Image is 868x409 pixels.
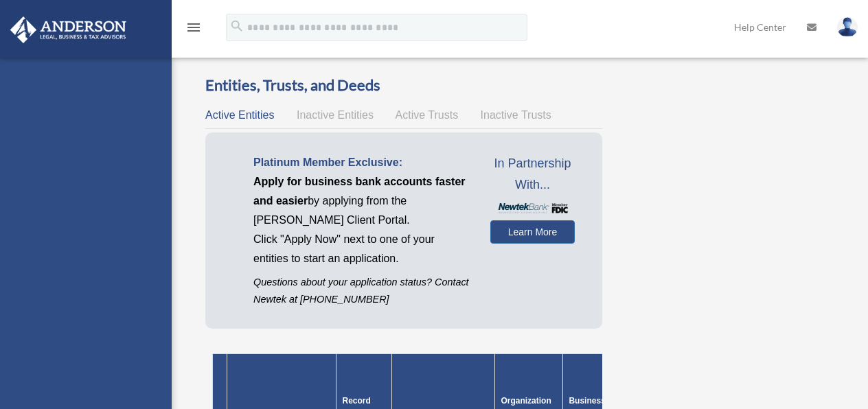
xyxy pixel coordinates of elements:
span: Inactive Trusts [481,109,551,121]
span: Inactive Entities [297,109,374,121]
i: search [229,19,244,34]
a: menu [185,24,202,36]
p: Click "Apply Now" next to one of your entities to start an application. [253,230,470,268]
p: Questions about your application status? Contact Newtek at [PHONE_NUMBER] [253,274,470,308]
span: In Partnership With... [490,153,575,196]
a: Learn More [490,220,575,244]
img: Anderson Advisors Platinum Portal [6,16,130,43]
span: Active Entities [205,109,274,121]
span: Apply for business bank accounts faster and easier [253,176,466,207]
img: User Pic [837,17,858,37]
p: Platinum Member Exclusive: [253,153,470,172]
img: NewtekBankLogoSM.png [497,203,568,213]
p: by applying from the [PERSON_NAME] Client Portal. [253,172,470,230]
span: Active Trusts [396,109,459,121]
i: menu [185,19,202,36]
h3: Entities, Trusts, and Deeds [205,75,602,96]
